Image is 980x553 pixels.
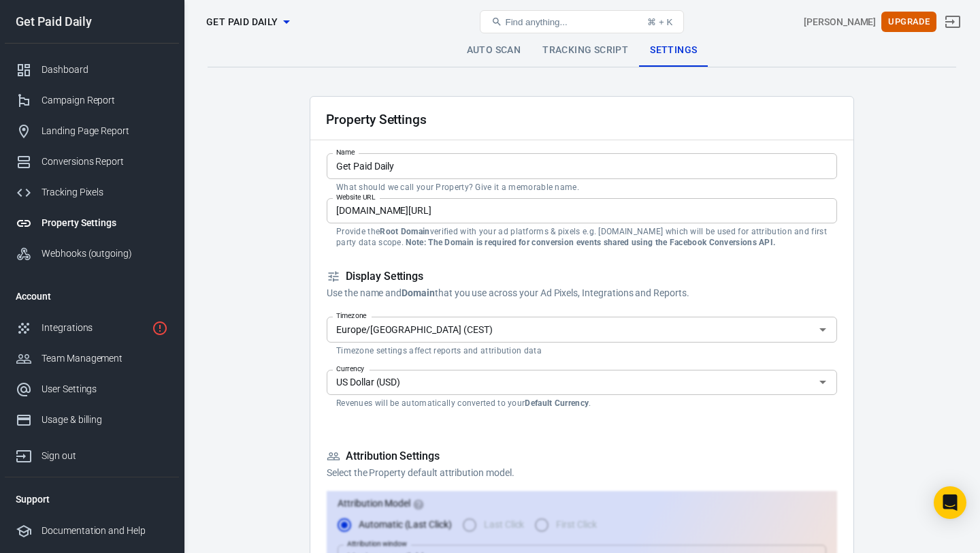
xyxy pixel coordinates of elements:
[380,227,429,236] strong: Root Domain
[5,313,179,343] a: Integrations
[42,216,168,230] div: Property Settings
[505,17,567,27] span: Find anything...
[813,320,832,339] button: Open
[5,238,179,269] a: Webhooks (outgoing)
[42,321,146,335] div: Integrations
[336,398,828,409] p: Revenues will be automatically converted to your .
[42,413,168,427] div: Usage & billing
[804,15,876,29] div: Account id: VKdrdYJY
[639,34,708,67] a: Settings
[152,320,168,336] svg: 1 networks not verified yet
[42,382,168,396] div: User Settings
[480,10,684,33] button: Find anything...⌘ + K
[331,374,811,391] input: USD
[42,155,168,169] div: Conversions Report
[336,182,828,193] p: What should we call your Property? Give it a memorable name.
[5,343,179,374] a: Team Management
[5,280,179,313] li: Account
[5,16,179,28] div: Get Paid Daily
[336,147,355,157] label: Name
[5,483,179,516] li: Support
[456,34,532,67] a: Auto Scan
[5,435,179,471] a: Sign out
[327,286,837,300] p: Use the name and that you use across your Ad Pixels, Integrations and Reports.
[331,321,811,338] input: UTC
[5,54,179,85] a: Dashboard
[327,270,837,284] h5: Display Settings
[42,63,168,77] div: Dashboard
[336,345,828,356] p: Timezone settings affect reports and attribution data
[326,112,427,127] h2: Property Settings
[813,373,832,392] button: Open
[327,198,837,223] input: example.com
[5,116,179,146] a: Landing Page Report
[327,466,837,480] p: Select the Property default attribution model.
[327,449,837,464] h5: Attribution Settings
[934,486,966,519] div: Open Intercom Messenger
[406,238,775,247] strong: Note: The Domain is required for conversion events shared using the Facebook Conversions API.
[336,192,376,202] label: Website URL
[5,177,179,208] a: Tracking Pixels
[42,124,168,138] div: Landing Page Report
[206,14,278,31] span: Get Paid Daily
[336,311,367,321] label: Timezone
[42,449,168,463] div: Sign out
[936,5,969,38] a: Sign out
[201,10,295,35] button: Get Paid Daily
[42,93,168,108] div: Campaign Report
[327,153,837,178] input: Your Website Name
[5,146,179,177] a: Conversions Report
[5,208,179,238] a: Property Settings
[5,85,179,116] a: Campaign Report
[336,226,828,248] p: Provide the verified with your ad platforms & pixels e.g. [DOMAIN_NAME] which will be used for at...
[42,351,168,366] div: Team Management
[881,12,936,33] button: Upgrade
[42,247,168,261] div: Webhooks (outgoing)
[42,524,168,538] div: Documentation and Help
[647,17,672,27] div: ⌘ + K
[5,374,179,405] a: User Settings
[347,539,408,549] label: Attribution window
[402,287,435,298] strong: Domain
[525,398,589,408] strong: Default Currency
[336,364,365,374] label: Currency
[42,185,168,200] div: Tracking Pixels
[5,405,179,435] a: Usage & billing
[532,34,639,67] a: Tracking Script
